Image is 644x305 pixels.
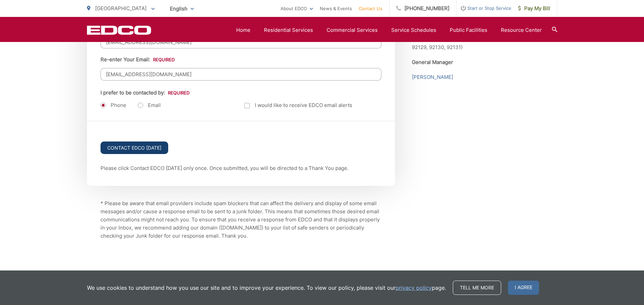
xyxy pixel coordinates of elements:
[87,284,446,292] p: We use cookies to understand how you use our site and to improve your experience. To view our pol...
[101,164,381,172] p: Please click Contact EDCO [DATE] only once. Once submitted, you will be directed to a Thank You p...
[359,4,382,13] a: Contact Us
[412,73,453,81] a: [PERSON_NAME]
[327,26,378,34] a: Commercial Services
[501,26,542,34] a: Resource Center
[244,101,352,109] label: I would like to receive EDCO email alerts
[165,3,199,15] span: English
[396,284,432,292] a: privacy policy
[412,59,453,65] b: General Manager
[236,26,250,34] a: Home
[518,4,550,13] span: Pay My Bill
[101,102,126,109] label: Phone
[101,57,175,63] label: Re-enter Your Email:
[391,26,436,34] a: Service Schedules
[87,25,151,35] a: EDCD logo. Return to the homepage.
[508,281,539,295] span: I agree
[450,26,487,34] a: Public Facilities
[101,141,168,154] input: Contact EDCO [DATE]
[101,199,381,240] p: * Please be aware that email providers include spam blockers that can affect the delivery and dis...
[281,4,313,13] a: About EDCO
[101,90,190,96] label: I prefer to be contacted by:
[138,102,161,109] label: Email
[264,26,313,34] a: Residential Services
[320,4,352,13] a: News & Events
[95,5,147,12] span: [GEOGRAPHIC_DATA]
[453,281,501,295] a: Tell me more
